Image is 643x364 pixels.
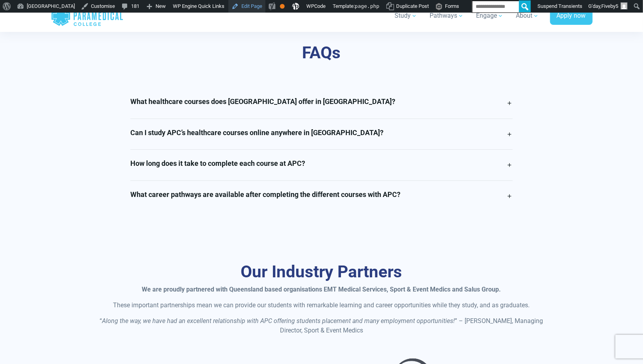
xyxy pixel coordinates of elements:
[601,3,618,9] span: Fiveby5
[550,7,593,25] a: Apply now
[390,5,422,27] a: Study
[142,286,389,293] strong: We are proudly partnered with Queensland based organisations EMT Medical Services,
[102,317,455,325] em: Along the way, we have had an excellent relationship with APC offering students placement and man...
[130,190,400,199] h4: What career pathways are available after completing the different courses with APC?
[91,316,552,335] p: “ ” – [PERSON_NAME], Managing Director, Sport & Event Medics
[130,128,384,137] h4: Can I study APC’s healthcare courses online anywhere in [GEOGRAPHIC_DATA]?
[130,181,513,212] a: What career pathways are available after completing the different courses with APC?
[130,88,513,119] a: What healthcare courses does [GEOGRAPHIC_DATA] offer in [GEOGRAPHIC_DATA]?
[425,5,469,27] a: Pathways
[511,5,544,27] a: About
[91,301,552,310] p: These important partnerships mean we can provide our students with remarkable learning and career...
[130,97,395,106] h4: What healthcare courses does [GEOGRAPHIC_DATA] offer in [GEOGRAPHIC_DATA]?
[51,3,124,29] a: Australian Paramedical College
[130,150,513,180] a: How long does it take to complete each course at APC?
[390,286,429,293] strong: Sport & Event
[355,3,380,9] span: page.php
[430,286,501,293] strong: Medics and Salus Group.
[91,262,552,282] h3: Our Industry Partners
[91,43,552,63] div: FAQs
[280,4,285,9] div: OK
[130,119,513,150] a: Can I study APC’s healthcare courses online anywhere in [GEOGRAPHIC_DATA]?
[130,159,305,168] h4: How long does it take to complete each course at APC?
[472,5,508,27] a: Engage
